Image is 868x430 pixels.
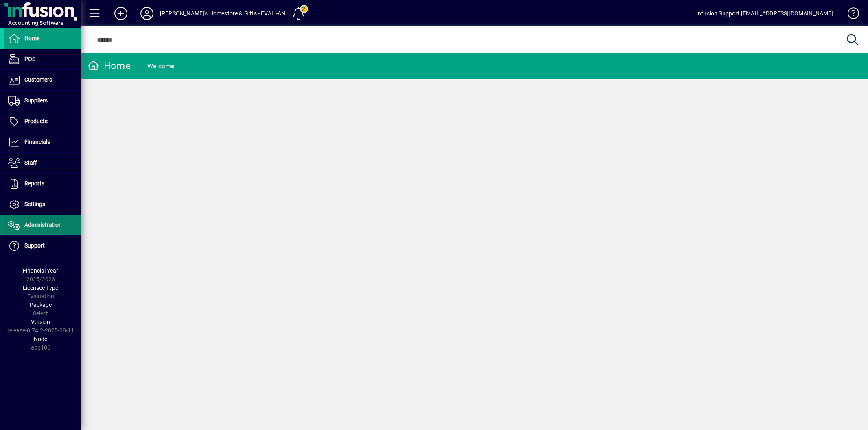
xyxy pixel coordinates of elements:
span: Support [24,242,45,249]
span: Staff [24,159,37,166]
div: Home [87,59,131,72]
span: Customers [24,76,52,83]
span: Licensee Type [23,284,59,291]
a: Suppliers [4,91,81,111]
button: Add [108,6,134,21]
a: Administration [4,215,81,235]
span: Reports [24,180,44,187]
span: POS [24,56,35,62]
span: Node [34,336,48,342]
a: POS [4,49,81,69]
span: Administration [24,222,62,228]
div: Infusion Support [EMAIL_ADDRESS][DOMAIN_NAME] [696,7,833,20]
span: Settings [24,201,45,207]
div: [PERSON_NAME]'s Homestore & Gifts - EVAL -AN [160,7,286,20]
a: Customers [4,70,81,90]
a: Financials [4,132,81,152]
span: Suppliers [24,97,48,104]
span: Financials [24,139,50,145]
a: Reports [4,174,81,194]
div: Welcome [147,60,175,73]
a: Knowledge Base [842,2,858,28]
a: Settings [4,194,81,215]
button: Profile [134,6,160,21]
span: Package [30,302,52,308]
a: Support [4,236,81,256]
a: Staff [4,153,81,173]
span: Products [24,118,48,124]
a: Products [4,111,81,132]
span: Version [31,319,50,325]
span: Home [24,35,39,41]
span: Financial Year [23,267,59,274]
